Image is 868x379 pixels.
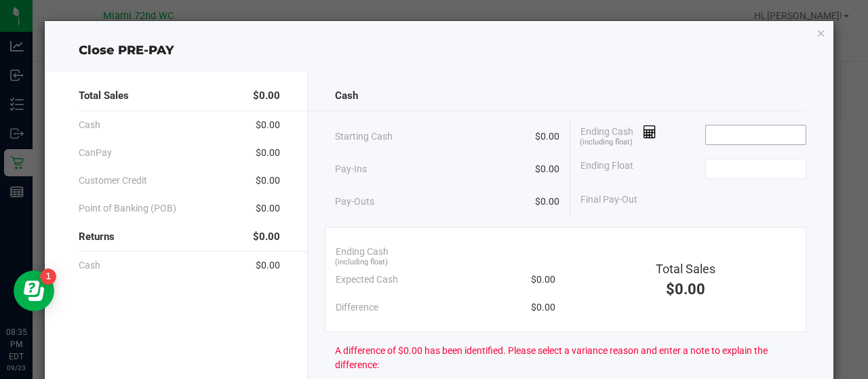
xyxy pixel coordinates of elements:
span: $0.00 [256,201,280,216]
span: Cash [79,118,100,132]
span: $0.00 [256,146,280,160]
span: $0.00 [535,129,559,144]
span: $0.00 [531,273,555,287]
span: $0.00 [253,229,280,245]
span: (including float) [335,257,388,268]
span: $0.00 [666,281,705,298]
span: Pay-Outs [335,195,374,209]
div: Close PRE-PAY [45,41,834,60]
div: Returns [79,222,280,252]
span: A difference of $0.00 has been identified. Please select a variance reason and enter a note to ex... [335,344,807,372]
span: Difference [336,300,378,315]
span: $0.00 [256,118,280,132]
span: Ending Float [580,159,633,179]
span: Customer Credit [79,174,147,188]
span: Cash [79,258,100,273]
span: Cash [335,88,358,104]
iframe: Resource center unread badge [40,268,56,285]
iframe: Resource center [14,271,54,311]
span: $0.00 [253,88,280,104]
span: $0.00 [535,195,559,209]
span: Expected Cash [336,273,398,287]
span: Total Sales [79,88,129,104]
span: $0.00 [531,300,555,315]
span: $0.00 [535,162,559,176]
span: $0.00 [256,258,280,273]
span: Point of Banking (POB) [79,201,176,216]
span: Pay-Ins [335,162,367,176]
span: Total Sales [656,262,715,276]
span: CanPay [79,146,112,160]
span: Ending Cash [336,245,389,259]
span: $0.00 [256,174,280,188]
span: Final Pay-Out [580,193,637,207]
span: (including float) [580,137,633,148]
span: Ending Cash [580,125,656,145]
span: Starting Cash [335,129,393,144]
